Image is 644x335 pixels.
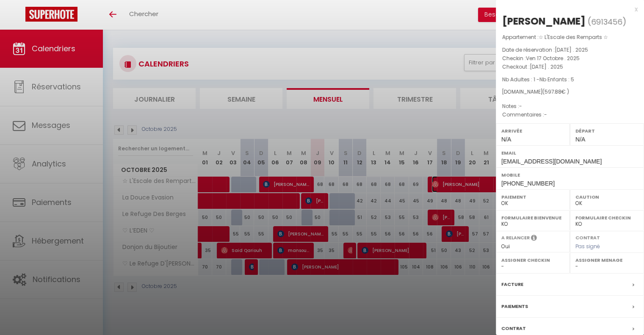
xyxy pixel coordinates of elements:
[544,88,561,95] span: 597.88
[502,33,638,42] p: Appartement :
[575,256,638,264] label: Assigner Menage
[526,55,580,62] span: Ven 17 Octobre . 2025
[502,63,638,71] p: Checkout :
[501,158,602,165] span: [EMAIL_ADDRESS][DOMAIN_NAME]
[501,193,564,201] label: Paiement
[501,324,526,333] label: Contrat
[575,127,638,135] label: Départ
[591,17,622,27] span: 6913456
[502,54,638,63] p: Checkin :
[555,46,588,53] span: [DATE] . 2025
[501,180,555,187] span: [PHONE_NUMBER]
[501,136,511,143] span: N/A
[531,234,537,244] i: Sélectionner OUI si vous souhaiter envoyer les séquences de messages post-checkout
[575,136,585,143] span: N/A
[575,193,638,201] label: Caution
[539,33,608,41] span: ☆ L'Escale des Remparts ☆
[519,102,522,110] span: -
[502,76,574,83] span: Nb Adultes : 1 -
[588,16,626,28] span: ( )
[501,234,530,241] label: A relancer
[501,149,638,157] label: Email
[502,14,586,28] div: [PERSON_NAME]
[501,127,564,135] label: Arrivée
[501,213,564,222] label: Formulaire Bienvenue
[539,76,574,83] span: Nb Enfants : 5
[501,302,528,311] label: Paiements
[501,171,638,179] label: Mobile
[501,256,564,264] label: Assigner Checkin
[502,88,638,96] div: [DOMAIN_NAME]
[575,234,600,240] label: Contrat
[501,280,523,289] label: Facture
[502,46,638,54] p: Date de réservation :
[575,213,638,222] label: Formulaire Checkin
[544,111,547,118] span: -
[530,63,563,70] span: [DATE] . 2025
[575,243,600,250] span: Pas signé
[502,111,638,119] p: Commentaires :
[542,88,569,95] span: ( € )
[502,102,638,111] p: Notes :
[496,4,638,14] div: x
